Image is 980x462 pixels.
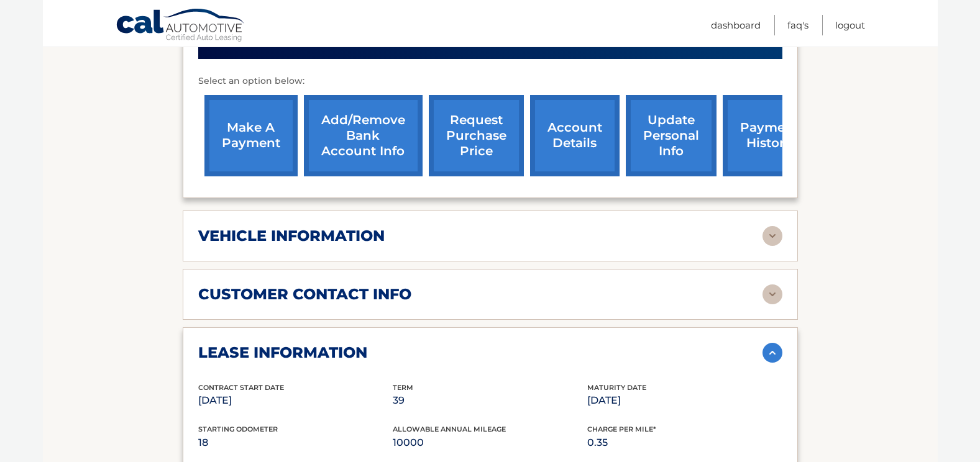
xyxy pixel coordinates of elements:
[587,425,656,433] span: Charge Per Mile*
[198,285,411,304] h2: customer contact info
[198,383,284,392] span: Contract Start Date
[711,15,761,35] a: Dashboard
[530,95,620,176] a: account details
[198,392,393,409] p: [DATE]
[762,343,782,363] img: accordion-active.svg
[116,8,246,44] a: Cal Automotive
[393,383,413,392] span: Term
[429,95,524,176] a: request purchase price
[198,425,278,433] span: Starting Odometer
[787,15,808,35] a: FAQ's
[204,95,298,176] a: make a payment
[198,74,782,89] p: Select an option below:
[198,434,393,451] p: 18
[587,434,782,451] p: 0.35
[198,227,385,245] h2: vehicle information
[393,434,587,451] p: 10000
[835,15,865,35] a: Logout
[723,95,816,176] a: payment history
[762,284,782,304] img: accordion-rest.svg
[304,95,423,176] a: Add/Remove bank account info
[762,226,782,246] img: accordion-rest.svg
[626,95,717,176] a: update personal info
[393,392,587,409] p: 39
[587,392,782,409] p: [DATE]
[198,343,367,362] h2: lease information
[393,425,506,433] span: Allowable Annual Mileage
[587,383,646,392] span: Maturity Date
